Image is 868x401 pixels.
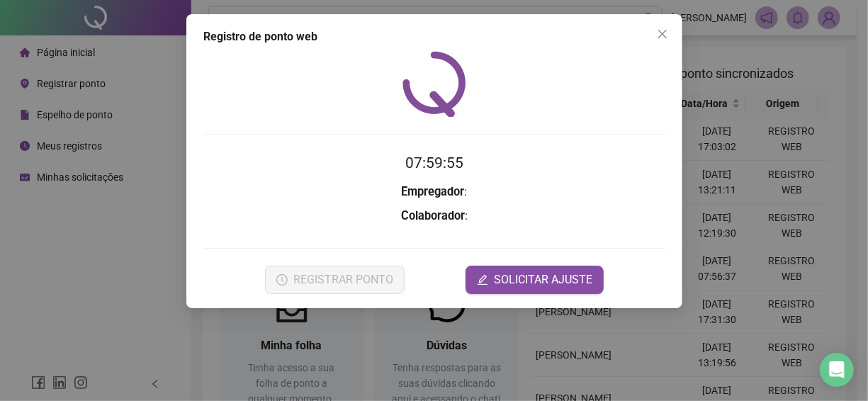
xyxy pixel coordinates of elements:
[264,266,404,294] button: REGISTRAR PONTO
[820,353,854,387] div: Open Intercom Messenger
[402,51,466,117] img: QRPoint
[203,183,665,201] h3: :
[466,266,604,294] button: editSOLICITAR AJUSTE
[477,274,488,286] span: edit
[203,28,665,45] div: Registro de ponto web
[203,207,665,225] h3: :
[401,185,464,198] strong: Empregador
[657,28,668,40] span: close
[405,154,463,171] time: 07:59:55
[401,209,465,222] strong: Colaborador
[651,23,674,45] button: Close
[494,271,592,288] span: SOLICITAR AJUSTE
